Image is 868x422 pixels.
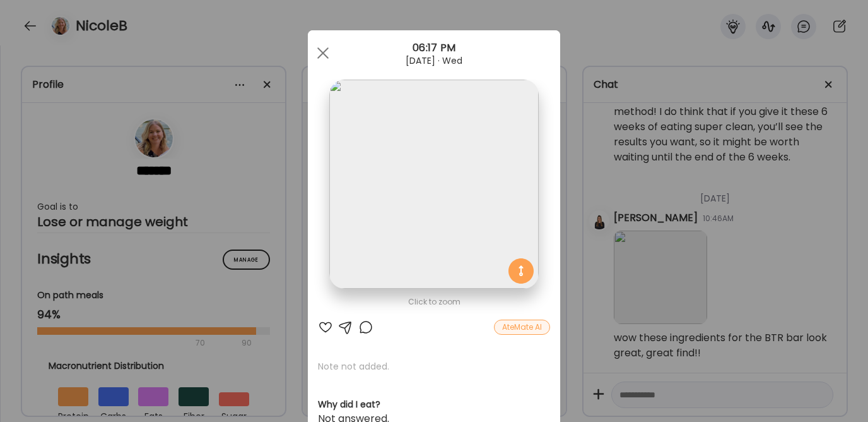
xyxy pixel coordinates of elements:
[308,56,560,66] div: [DATE] · Wed
[308,40,560,56] div: 06:17 PM
[318,398,550,411] h3: Why did I eat?
[318,294,550,310] div: Click to zoom
[329,80,538,289] img: images%2FkkLrUY8seuY0oYXoW3rrIxSZDCE3%2FWAjBIllymT7erKAs4rs4%2FaZbNlP8vB7eV3c9LiShj_1080
[494,320,550,335] div: AteMate AI
[318,360,550,373] p: Note not added.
